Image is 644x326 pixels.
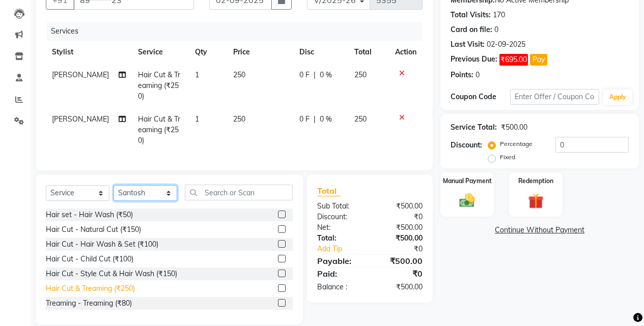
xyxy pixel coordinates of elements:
div: Total Visits: [451,10,491,20]
span: Hair Cut & Treaming (₹250) [138,114,180,145]
div: ₹500.00 [370,255,430,267]
span: ₹695.00 [499,54,528,66]
div: Card on file: [451,24,492,35]
input: Search or Scan [185,185,293,200]
th: Service [132,41,189,64]
div: Total: [310,233,370,244]
div: 02-09-2025 [487,39,525,50]
span: Total [317,186,341,196]
th: Price [227,41,293,64]
span: 1 [195,114,199,124]
div: Hair Cut - Style Cut & Hair Wash (₹150) [46,269,177,279]
div: Services [47,22,430,41]
div: Discount: [451,140,482,151]
div: Hair set - Hair Wash (₹50) [46,210,133,220]
button: Pay [530,54,547,66]
div: Hair Cut - Child Cut (₹100) [46,254,133,264]
button: Apply [603,90,632,105]
div: ₹500.00 [370,233,430,244]
th: Disc [293,41,348,64]
div: Treaming - Treaming (₹80) [46,298,132,309]
label: Redemption [518,176,553,186]
span: 250 [354,114,367,124]
label: Percentage [500,139,533,149]
div: ₹500.00 [370,282,430,292]
div: Service Total: [451,122,497,133]
div: ₹0 [380,244,430,254]
div: Hair Cut - Hair Wash & Set (₹100) [46,239,158,250]
div: ₹0 [370,268,430,280]
a: Continue Without Payment [442,225,637,235]
div: Coupon Code [451,92,510,102]
div: ₹0 [370,212,430,222]
img: _gift.svg [523,192,548,211]
div: Balance : [310,282,370,292]
label: Manual Payment [443,176,492,186]
div: Hair Cut & Treaming (₹250) [46,283,135,294]
span: 1 [195,70,199,79]
span: | [314,114,316,125]
span: 0 F [299,114,310,125]
input: Enter Offer / Coupon Code [510,89,599,105]
th: Qty [189,41,227,64]
div: Discount: [310,212,370,222]
div: Paid: [310,268,370,280]
div: 0 [494,24,498,35]
label: Fixed [500,153,515,162]
div: ₹500.00 [370,201,430,212]
a: Add Tip [310,244,380,254]
span: [PERSON_NAME] [52,114,109,124]
div: Sub Total: [310,201,370,212]
th: Total [348,41,389,64]
div: Points: [451,70,473,80]
div: Last Visit: [451,39,485,50]
span: 0 F [299,70,310,80]
div: Payable: [310,255,370,267]
span: 250 [233,70,245,79]
img: _cash.svg [455,192,480,210]
span: Hair Cut & Treaming (₹250) [138,70,180,101]
span: 0 % [320,114,332,125]
span: 250 [354,70,367,79]
div: ₹500.00 [370,222,430,233]
th: Stylist [46,41,132,64]
span: | [314,70,316,80]
th: Action [389,41,423,64]
span: [PERSON_NAME] [52,70,109,79]
div: 170 [493,10,505,20]
div: 0 [475,70,480,80]
span: 0 % [320,70,332,80]
div: ₹500.00 [501,122,527,133]
div: Hair Cut - Natural Cut (₹150) [46,224,141,235]
div: Previous Due: [451,54,497,66]
span: 250 [233,114,245,124]
div: Net: [310,222,370,233]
